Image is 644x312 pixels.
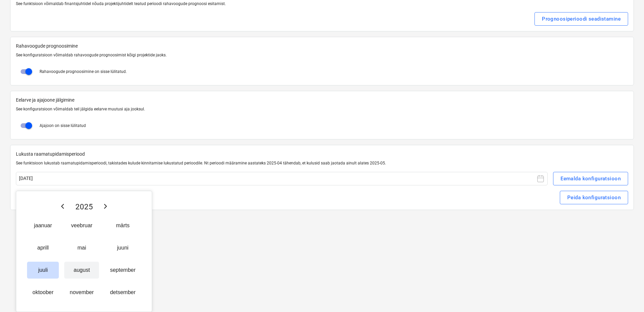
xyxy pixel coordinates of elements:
[16,1,628,7] p: See funktsioon võimaldab finantsjuhtidel nõuda projektijuhtidelt teatud perioodi rahavoogude prog...
[16,43,628,50] span: Rahavoogude prognoosimine
[75,202,93,211] span: 2025
[104,217,141,234] button: märts
[99,202,112,212] button: Next Year
[64,239,99,256] button: mai
[560,174,621,183] div: Eemalda konfiguratsioon
[534,12,628,26] button: Prognoosiperioodi seadistamine
[104,262,141,279] button: september
[16,106,628,112] p: See konfiguratsioon võimaldab teil jälgida eelarve muutusi aja jooksul.
[16,172,548,185] button: [DATE]
[560,191,628,204] button: Peida konfiguratsioon
[56,202,69,212] button: Previous Year
[64,284,99,301] button: november
[27,217,59,234] button: jaanuar
[16,160,628,166] p: See funktsioon lukustab raamatupidamisperioodi, takistades kulude kinnitamise lukustatud perioodi...
[553,172,628,185] button: Eemalda konfiguratsioon
[16,97,628,104] span: Eelarve ja ajajoone jälgimine
[64,262,99,279] button: august
[542,15,621,23] div: Prognoosiperioodi seadistamine
[40,69,127,75] p: Rahavoogude prognoosimine on sisse lülitatud.
[610,280,644,312] iframe: Chat Widget
[27,239,59,256] button: aprill
[27,262,59,279] button: juuli
[64,217,99,234] button: veebruar
[16,52,628,58] p: See konfiguratsioon võimaldab rahavoogude prognoosimist kõigi projektide jaoks.
[27,284,59,301] button: oktoober
[104,239,141,256] button: juuni
[104,284,141,301] button: detsember
[40,123,86,129] p: Ajajoon on sisse lülitatud
[16,151,628,158] p: Lukusta raamatupidamisperiood
[567,193,621,202] div: Peida konfiguratsioon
